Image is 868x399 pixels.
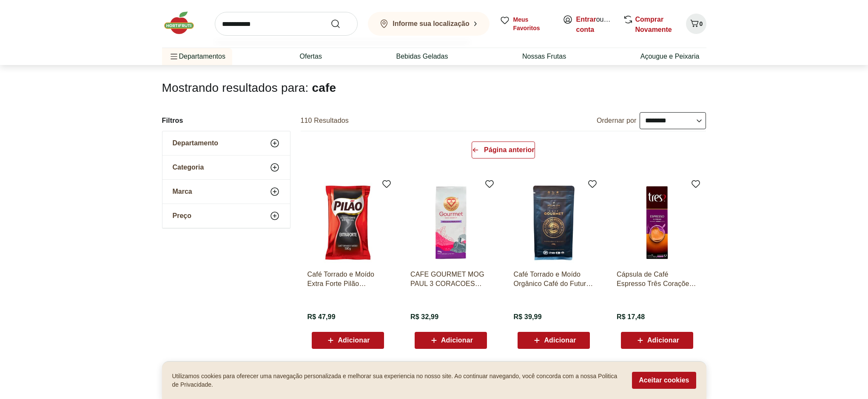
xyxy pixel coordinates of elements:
button: Adicionar [312,332,384,349]
span: 0 [700,20,703,27]
span: ou [576,14,614,35]
p: Utilizamos cookies para oferecer uma navegação personalizada e melhorar sua experiencia no nosso ... [172,372,622,389]
img: Café Torrado e Moído Orgânico Café do Futuro 250g [513,182,594,263]
button: Aceitar cookies [632,372,696,389]
button: Menu [169,46,179,67]
span: Marca [173,187,192,196]
a: Açougue e Peixaria [640,51,700,62]
img: Cápsula de Café Espresso Três Corações Supremo 80g [617,182,697,263]
span: Categoria [173,163,204,172]
a: CAFE GOURMET MOG PAUL 3 CORACOES 250G [410,270,491,289]
button: Submit Search [330,19,351,29]
button: Adicionar [621,332,693,349]
span: Adicionar [647,337,679,344]
a: Comprar Novamente [635,16,672,33]
a: Bebidas Geladas [396,51,448,62]
span: Adicionar [338,337,370,344]
h2: 110 Resultados [301,116,349,125]
img: Café Torrado e Moído Extra Forte Pilão Almofada 500g [307,182,388,263]
a: Página anterior [472,141,535,162]
span: R$ 17,48 [617,312,645,322]
button: Preço [162,204,290,228]
img: CAFE GOURMET MOG PAUL 3 CORACOES 250G [410,182,491,263]
a: Meus Favoritos [500,15,552,32]
h1: Mostrando resultados para: [162,81,706,95]
span: Adicionar [544,337,576,344]
span: Página anterior [484,147,535,153]
img: Hortifruti [162,10,205,36]
span: Preço [173,212,191,220]
span: Adicionar [441,337,473,344]
svg: Arrow Left icon [472,147,479,153]
span: Departamento [173,139,219,147]
a: Café Torrado e Moído Orgânico Café do Futuro 250g [513,270,594,289]
span: R$ 47,99 [307,312,336,322]
b: Informe sua localização [393,20,470,27]
a: Entrar [576,16,596,23]
button: Carrinho [686,14,706,34]
span: R$ 32,99 [410,312,438,322]
span: Departamentos [169,46,225,67]
span: cafe [312,81,336,94]
label: Ordernar por [597,116,637,125]
button: Categoria [162,156,290,179]
a: Nossas Frutas [522,51,566,62]
span: Meus Favoritos [513,15,552,32]
button: Adicionar [415,332,487,349]
a: Café Torrado e Moído Extra Forte Pilão Almofada 500g [307,270,388,289]
span: R$ 39,99 [513,312,541,322]
h2: Filtros [162,112,290,129]
button: Departamento [162,131,290,155]
a: Ofertas [299,51,322,62]
button: Marca [162,180,290,204]
button: Adicionar [518,332,590,349]
a: Cápsula de Café Espresso Três Corações Supremo 80g [617,270,697,289]
input: search [215,12,358,36]
button: Informe sua localização [368,12,489,36]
